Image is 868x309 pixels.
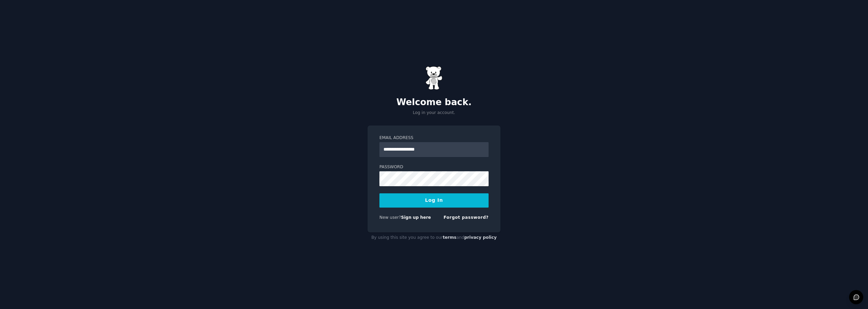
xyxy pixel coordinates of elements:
[464,235,497,240] a: privacy policy
[379,193,489,208] button: Log In
[443,235,456,240] a: terms
[368,232,500,243] div: By using this site you agree to our and
[368,97,500,108] h2: Welcome back.
[379,164,489,170] label: Password
[443,215,489,220] a: Forgot password?
[379,215,401,220] span: New user?
[379,135,489,141] label: Email Address
[368,110,500,116] p: Log in your account.
[401,215,431,220] a: Sign up here
[426,66,442,90] img: Gummy Bear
